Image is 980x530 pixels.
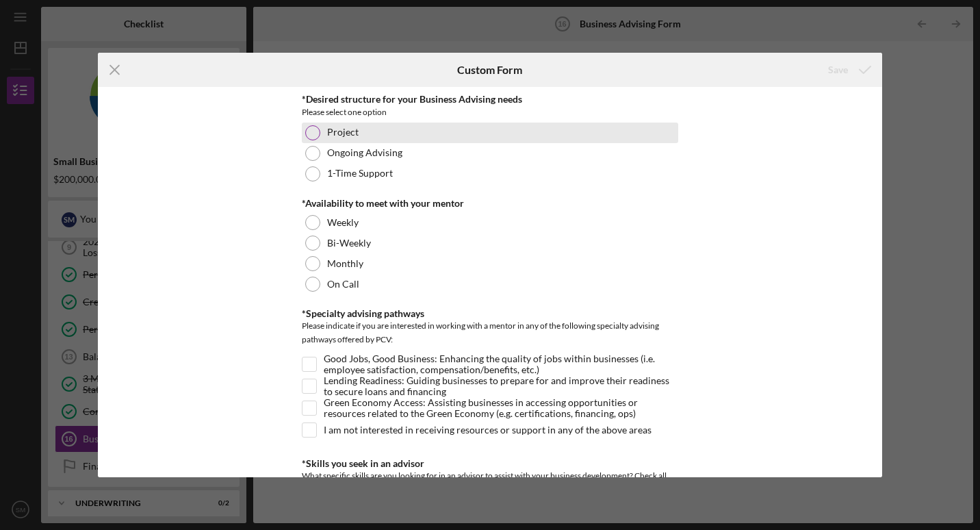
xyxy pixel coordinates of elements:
[327,147,402,158] label: Ongoing Advising
[327,279,359,290] label: On Call
[302,308,678,319] div: *Specialty advising pathways
[814,56,882,84] button: Save
[302,105,678,119] div: Please select one option
[327,238,371,249] label: Bi-Weekly
[324,379,678,393] label: Lending Readiness: Guiding businesses to prepare for and improve their readiness to secure loans ...
[457,64,522,76] h6: Custom Form
[302,319,678,350] div: Please indicate if you are interested in working with a mentor in any of the following specialty ...
[324,401,678,415] label: Green Economy Access: Assisting businesses in accessing opportunities or resources related to the...
[324,357,678,371] label: Good Jobs, Good Business: Enhancing the quality of jobs within businesses (i.e. employee satisfac...
[828,56,848,84] div: Save
[327,217,359,228] label: Weekly
[302,458,678,469] div: *Skills you seek in an advisor
[302,198,678,209] div: *Availability to meet with your mentor
[327,258,363,269] label: Monthly
[327,168,393,179] label: 1-Time Support
[324,423,652,437] label: I am not interested in receiving resources or support in any of the above areas
[302,94,678,105] div: *Desired structure for your Business Advising needs
[302,469,678,500] div: What specific skills are you looking for in an advisor to assist with your business development? ...
[327,127,359,138] label: Project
